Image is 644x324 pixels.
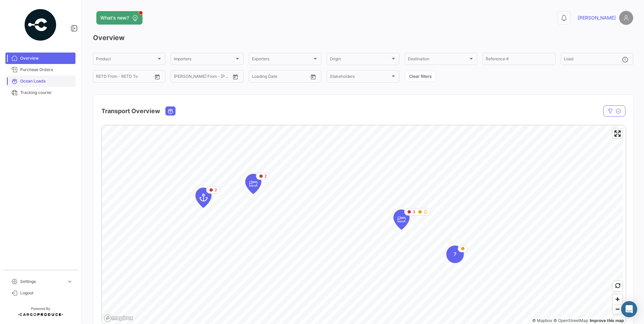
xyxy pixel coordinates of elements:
[20,78,73,84] span: Ocean Loads
[330,75,390,80] span: Stakeholders
[166,107,175,115] button: Ocean
[5,75,75,87] a: Ocean Loads
[24,8,57,42] img: powered-by.png
[215,187,217,193] span: 2
[621,301,637,317] div: Abrir Intercom Messenger
[454,251,456,258] span: 7
[252,58,312,62] span: Exporters
[104,314,133,322] a: Mapbox logo
[393,209,410,230] div: Map marker
[330,58,390,62] span: Origin
[266,75,293,80] input: To
[20,67,73,73] span: Purchase Orders
[446,246,464,263] div: Map marker
[408,58,468,62] span: Destination
[101,106,160,116] h4: Transport Overview
[100,14,129,21] span: What's new?
[20,55,73,61] span: Overview
[532,318,552,323] a: Mapbox
[553,318,588,323] a: OpenStreetMap
[93,33,633,42] h3: Overview
[613,294,622,304] button: Zoom in
[252,75,261,80] input: From
[413,209,415,215] span: 3
[96,11,142,25] button: What's new?
[195,188,212,208] div: Map marker
[245,174,261,194] div: Map marker
[20,279,64,285] span: Settings
[5,87,75,98] a: Tracking courier
[67,279,73,285] span: expand_more
[20,90,73,96] span: Tracking courier
[152,72,162,82] button: Open calendar
[174,58,234,62] span: Importers
[613,304,622,314] button: Zoom out
[613,129,622,138] button: Enter fullscreen
[619,11,633,25] img: placeholder-user.png
[188,75,215,80] input: To
[110,75,137,80] input: To
[308,72,318,82] button: Open calendar
[230,72,240,82] button: Open calendar
[5,64,75,75] a: Purchase Orders
[264,173,267,179] span: 2
[96,58,156,62] span: Product
[96,75,105,80] input: From
[578,14,616,21] span: [PERSON_NAME]
[405,71,436,82] button: Clear filters
[20,290,73,296] span: Logout
[590,318,624,323] a: Map feedback
[613,304,622,314] span: Zoom out
[5,53,75,64] a: Overview
[174,75,183,80] input: From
